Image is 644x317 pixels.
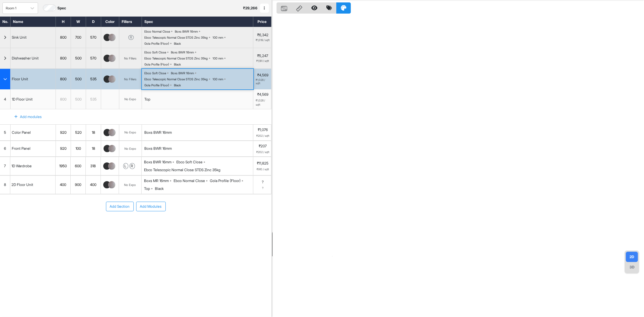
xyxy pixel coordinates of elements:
[258,127,268,133] p: ₹1,076
[128,35,134,40] div: R
[174,42,181,45] div: Black
[256,39,270,42] span: ₹1,019 / sqft
[86,145,101,152] div: 18
[11,34,28,41] div: Sink Unit
[108,181,115,188] img: thumb_Safe_Decor_195.jpg
[124,56,137,60] div: No Fillers
[125,97,136,101] div: No Expo
[259,143,267,149] p: ₹207
[144,146,172,151] div: Boxs BWR 16mm
[262,179,264,185] p: ?
[101,17,119,27] div: Color
[11,129,32,136] div: Color Panel
[174,62,181,66] div: Black
[10,181,34,189] div: 2D Floor Unit
[124,77,137,81] div: No Fillers
[144,30,170,33] div: Ebco Normal Close
[171,71,194,75] div: Boxs BWR 16mm
[4,182,6,187] span: 8
[626,252,638,262] div: 2D
[144,62,169,66] div: Gola Profile (Floor)
[86,55,101,62] div: 570
[86,162,101,170] div: 318
[11,17,56,27] div: Name
[256,150,269,154] span: ₹202 / sqft
[108,34,116,41] img: thumb_Safe_Decor_195.jpg
[258,54,268,58] p: ₹5,247
[86,34,101,41] div: 570
[56,129,71,136] div: 920
[626,262,638,272] div: 3D
[56,181,70,189] div: 400
[213,77,223,81] div: 100 mm
[144,71,166,75] div: Ebco Soft Close
[56,55,71,62] div: 800
[124,183,136,187] div: No Expo
[155,186,164,191] div: Black
[144,159,171,165] div: Boxs BWR 16mm
[71,76,86,82] div: 500
[104,145,111,152] img: thumb_Century_80293_CL_fluted.jpg
[256,134,269,138] span: ₹202 / sqft
[144,36,208,39] div: Ebco Telescopic Normal Close STDS Zinc 35kg
[257,92,268,97] p: ₹4,569
[57,5,66,11] label: Spec
[6,6,24,11] div: Room 1
[56,76,71,82] div: 800
[144,178,169,184] div: Boxs MR 16mm
[86,129,101,136] div: 18
[56,162,70,170] div: 1950
[104,34,111,41] img: thumb_Century_80293_CL_fluted.jpg
[7,112,42,122] div: Add modules
[175,30,198,33] div: Boxs BWR 16mm
[56,145,71,152] div: 920
[71,17,86,27] div: W
[11,95,34,103] div: 1D Floor Unit
[253,17,271,27] div: Price
[257,33,268,37] p: ₹6,342
[108,129,116,136] img: thumb_Safe_Decor_195.jpg
[103,162,111,170] img: thumb_Century_80293_CL_fluted.jpg
[71,95,86,103] div: 500
[71,34,86,41] div: 700
[71,55,86,62] div: 500
[144,42,169,45] div: Gola Profile (Floor)
[144,83,169,87] div: Gola Profile (Floor)
[71,145,86,152] div: 100
[108,162,115,170] img: thumb_Safe_Decor_195.jpg
[71,129,86,136] div: 520
[71,162,85,170] div: 600
[108,55,116,62] img: thumb_Safe_Decor_195.jpg
[56,34,71,41] div: 800
[257,73,268,77] p: ₹4,569
[144,97,150,102] div: Top
[104,55,111,62] img: thumb_Century_80293_CL_fluted.jpg
[142,17,253,27] div: Spec
[125,146,136,151] div: No Expo
[144,167,220,173] div: Ebco Telescopic Normal Close STDS Zinc 35kg
[174,83,181,87] div: Black
[86,76,101,82] div: 535
[130,163,135,169] div: r
[144,50,166,54] div: Ebco Soft Close
[10,162,33,170] div: 1D Wardrobe
[4,97,6,102] span: 4
[174,178,205,184] div: Ebco Normal Close
[257,167,269,171] span: ₹910 / sqft
[86,17,101,27] div: D
[103,181,111,188] img: thumb_Century_80293_CL_fluted.jpg
[213,36,223,39] div: 100 mm
[243,5,258,11] p: ₹ 29,266
[108,75,116,83] img: thumb_Safe_Decor_195.jpg
[262,186,264,190] span: ?
[104,129,111,136] img: thumb_Century_80293_CL_fluted.jpg
[108,145,116,152] img: thumb_Safe_Decor_195.jpg
[104,75,111,83] img: thumb_Century_80293_CL_fluted.jpg
[258,232,273,233] img: 2RDWDt7uADsAAAAASUVORK5CYII=
[210,178,241,184] div: Gola Profile (Floor)
[136,202,166,211] button: Add Modules
[11,145,32,152] div: Front Panel
[144,77,208,81] div: Ebco Telescopic Normal Close STDS Zinc 35kg
[171,50,194,54] div: Boxs BWR 16mm
[56,17,71,27] div: H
